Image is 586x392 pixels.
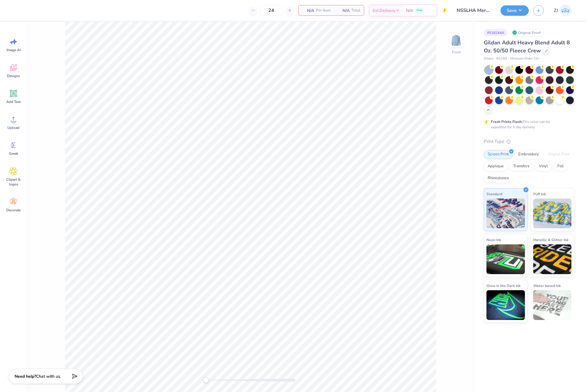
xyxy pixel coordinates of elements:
img: Neon Ink [486,244,525,274]
img: Zhor Junavee Antocan [559,4,571,16]
span: Greek [9,151,18,156]
div: Original Proof [511,29,544,36]
span: Free [417,8,422,13]
span: Neon Ink [486,237,501,243]
div: Screen Print [484,150,513,159]
span: Puff Ink [533,191,546,197]
span: Metallic & Glitter Ink [533,237,568,243]
div: Transfers [509,162,533,171]
div: # 518244A [484,29,508,36]
span: Decorate [6,208,21,213]
img: Front [450,35,462,46]
strong: Fresh Prints Flash: [491,119,523,124]
a: ZJ [551,4,574,16]
span: Add Text [6,99,21,104]
img: Standard [486,199,525,228]
span: Chat with us. [36,374,61,379]
img: Puff Ink [533,199,572,228]
div: Vinyl [535,162,552,171]
div: Front [452,49,461,55]
button: Save [500,5,529,16]
span: N/A [302,7,314,14]
div: Digital Print [545,150,573,159]
span: Standard [486,191,502,197]
span: Glow in the Dark Ink [486,282,520,289]
span: N/A [406,7,413,14]
div: Print Type [484,138,574,145]
span: Per Item [316,7,331,14]
span: Upload [7,125,19,130]
input: – – [260,5,283,16]
span: Est. Delivery [373,7,395,14]
div: This color can be expedited for 5 day delivery. [491,119,564,130]
div: Foil [554,162,568,171]
span: Water based Ink [533,282,561,289]
span: Clipart & logos [4,177,23,187]
img: Glow in the Dark Ink [486,290,525,320]
span: ZJ [554,7,558,14]
div: Applique [484,162,508,171]
span: Designs [7,74,20,78]
span: N/A [338,7,350,14]
div: Accessibility label [203,377,209,383]
span: Image AI [7,48,21,52]
span: Total [351,7,360,14]
span: Gildan [484,56,493,61]
strong: Need help? [15,374,36,379]
span: # G180 [496,56,507,61]
div: Rhinestones [484,174,513,183]
input: Untitled Design [452,4,496,16]
span: Gildan Adult Heavy Blend Adult 8 Oz. 50/50 Fleece Crew [484,39,570,54]
img: Metallic & Glitter Ink [533,244,572,274]
div: Embroidery [514,150,543,159]
img: Water based Ink [533,290,572,320]
span: Minimum Order: 24 + [510,56,540,61]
